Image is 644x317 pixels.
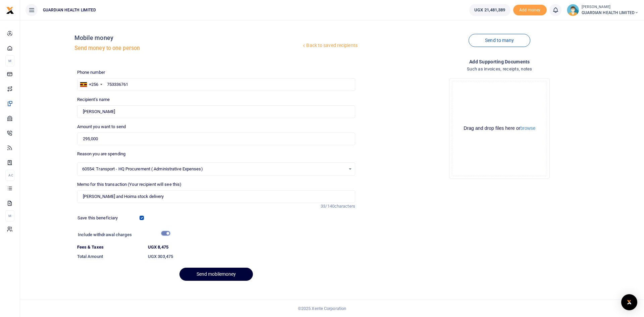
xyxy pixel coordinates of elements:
a: Add money [513,7,547,12]
a: logo-small logo-large logo-large [6,7,14,12]
div: Uganda: +256 [77,78,104,91]
a: Send to many [469,34,530,47]
input: Enter extra information [77,190,355,203]
label: Recipient's name [77,96,110,103]
label: UGX 8,475 [148,244,168,251]
img: logo-small [6,6,14,14]
dt: Fees & Taxes [74,244,145,251]
button: browse [520,126,535,130]
h5: Send money to one person [74,45,302,52]
h6: Include withdrawal charges [78,232,167,237]
li: Wallet ballance [467,4,513,16]
div: +256 [89,81,98,88]
small: [PERSON_NAME] [582,4,639,10]
label: Save this beneficiary [77,215,118,221]
div: Open Intercom Messenger [621,294,637,310]
span: Add money [513,5,547,16]
span: GUARDIAN HEALTH LIMITED [582,10,639,16]
label: Phone number [77,69,105,76]
span: 33/140 [321,204,334,209]
a: Back to saved recipients [301,40,358,52]
h4: Such as invoices, receipts, notes [361,65,639,73]
span: characters [334,204,355,209]
input: Enter phone number [77,78,355,91]
h6: UGX 303,475 [148,254,355,259]
label: Memo for this transaction (Your recipient will see this) [77,181,182,188]
li: Toup your wallet [513,5,547,16]
div: Drag and drop files here or [452,125,547,131]
input: UGX [77,133,355,145]
li: Ac [5,170,14,181]
h4: Mobile money [74,34,302,42]
h6: Total Amount [77,254,143,259]
span: 60554: Transport - HQ Procurement ( Administrative Expenses) [82,166,345,172]
h4: Add supporting Documents [361,58,639,65]
button: Send mobilemoney [179,268,253,281]
span: GUARDIAN HEALTH LIMITED [40,7,99,13]
a: profile-user [PERSON_NAME] GUARDIAN HEALTH LIMITED [567,4,639,16]
label: Reason you are spending [77,151,125,157]
span: UGX 21,481,389 [474,7,505,13]
input: Loading name... [77,105,355,118]
img: profile-user [567,4,579,16]
a: UGX 21,481,389 [469,4,510,16]
div: File Uploader [449,78,550,179]
li: M [5,55,14,66]
li: M [5,210,14,221]
label: Amount you want to send [77,123,126,130]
